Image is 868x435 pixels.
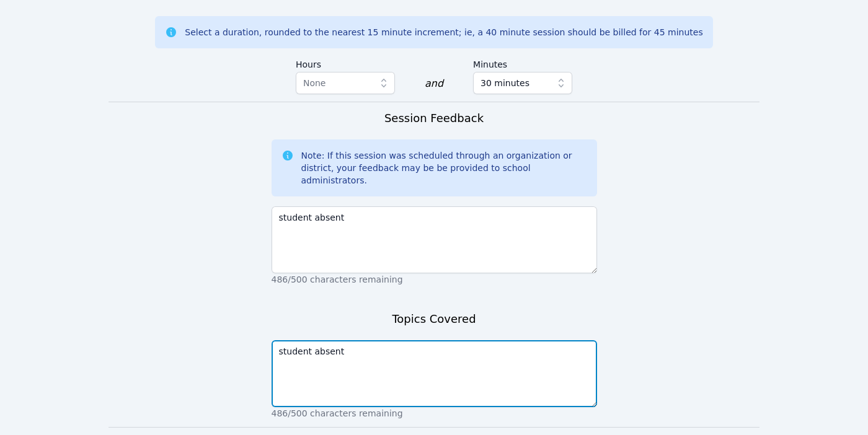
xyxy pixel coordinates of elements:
[296,53,395,72] label: Hours
[296,72,395,94] button: None
[272,407,597,420] p: 486/500 characters remaining
[425,76,443,91] div: and
[185,26,702,38] div: Select a duration, rounded to the nearest 15 minute increment; ie, a 40 minute session should be ...
[303,78,326,88] span: None
[272,206,597,273] textarea: student absent
[473,53,572,72] label: Minutes
[272,340,597,407] textarea: student absent
[384,110,484,127] h3: Session Feedback
[392,310,476,328] h3: Topics Covered
[301,149,587,187] div: Note: If this session was scheduled through an organization or district, your feedback may be be ...
[473,72,572,94] button: 30 minutes
[272,273,597,286] p: 486/500 characters remaining
[480,76,529,90] span: 30 minutes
